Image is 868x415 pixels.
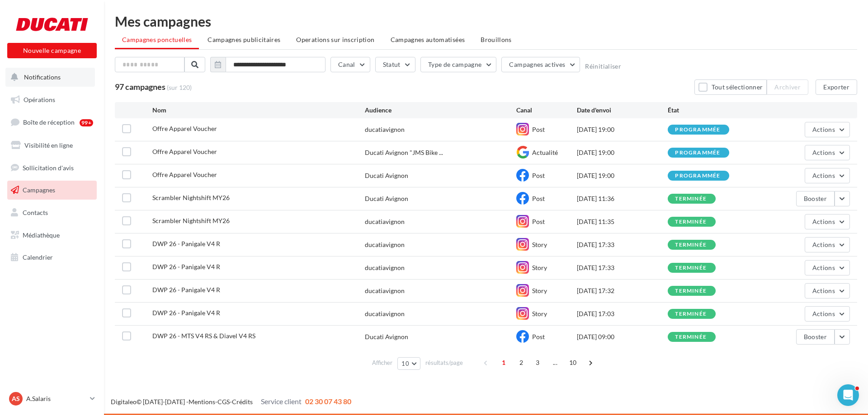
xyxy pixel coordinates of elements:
span: Actions [812,172,835,179]
span: Visibilité en ligne [24,141,73,149]
a: Campagnes [5,181,99,200]
div: [DATE] 17:33 [577,263,668,272]
span: Post [532,333,545,340]
span: Service client [261,397,302,406]
button: Booster [796,191,835,206]
div: [DATE] 09:00 [577,332,668,341]
div: ducatiavignon [365,217,405,226]
div: Canal [516,106,577,115]
span: Story [532,241,547,248]
a: Médiathèque [5,226,99,245]
button: Actions [805,260,850,275]
div: terminée [675,288,707,294]
span: Offre Apparel Voucher [152,171,217,178]
a: Calendrier [5,248,99,267]
div: Nom [152,106,365,115]
div: [DATE] 19:00 [577,171,668,180]
span: DWP 26 - Panigale V4 R [152,240,220,247]
span: Scrambler Nightshift MY26 [152,217,230,224]
button: 10 [397,357,420,370]
a: Contacts [5,203,99,222]
span: Actions [812,218,835,225]
span: Actions [812,149,835,156]
button: Actions [805,237,850,252]
span: Offre Apparel Voucher [152,125,217,132]
a: Visibilité en ligne [5,136,99,155]
span: Post [532,218,545,225]
span: Actions [812,264,835,271]
span: Actualité [532,149,558,156]
div: terminée [675,196,707,202]
div: ducatiavignon [365,286,405,295]
span: Brouillons [481,36,512,43]
span: Actions [812,241,835,248]
a: AS A.Salaris [7,390,97,407]
iframe: Intercom live chat [837,384,859,406]
span: Sollicitation d'avis [23,163,74,171]
div: ducatiavignon [365,309,405,318]
span: 10 [401,360,409,367]
div: terminée [675,265,707,271]
div: [DATE] 19:00 [577,148,668,157]
button: Actions [805,214,850,229]
button: Booster [796,329,835,345]
button: Actions [805,306,850,322]
div: Ducati Avignon [365,171,408,180]
a: Opérations [5,90,99,109]
div: Audience [365,106,516,115]
button: Campagnes actives [501,57,580,72]
button: Type de campagne [420,57,497,72]
div: [DATE] 11:35 [577,217,668,226]
span: Story [532,287,547,294]
div: Ducati Avignon [365,194,408,203]
span: DWP 26 - Panigale V4 R [152,309,220,317]
div: [DATE] 11:36 [577,194,668,203]
span: Story [532,264,547,271]
span: Actions [812,310,835,317]
button: Notifications [5,68,95,87]
span: 97 campagnes [115,82,165,92]
span: Ducati Avignon "JMS Bike ... [365,148,443,157]
button: Nouvelle campagne [7,43,97,58]
button: Canal [330,57,370,72]
a: Sollicitation d'avis [5,159,99,177]
div: État [668,106,759,115]
button: Statut [375,57,415,72]
div: programmée [675,173,720,179]
div: ducatiavignon [365,240,405,249]
span: Campagnes [23,186,55,194]
a: Crédits [232,398,253,406]
div: [DATE] 17:32 [577,286,668,295]
a: Digitaleo [111,398,137,406]
span: Post [532,195,545,202]
div: [DATE] 17:33 [577,240,668,249]
span: Campagnes automatisées [391,36,465,43]
div: ducatiavignon [365,125,405,134]
button: Actions [805,168,850,183]
span: Post [532,172,545,179]
span: Actions [812,287,835,294]
span: Contacts [23,209,48,216]
span: Campagnes actives [509,61,565,68]
div: terminée [675,311,707,317]
button: Actions [805,283,850,298]
span: Médiathèque [23,231,60,239]
div: Date d'envoi [577,106,668,115]
div: terminée [675,219,707,225]
span: (sur 120) [167,83,192,92]
span: DWP 26 - Panigale V4 R [152,263,220,270]
div: 99+ [80,119,93,126]
button: Réinitialiser [585,63,621,70]
span: Campagnes publicitaires [208,36,280,43]
span: Operations sur inscription [296,36,374,43]
span: Offre Apparel Voucher [152,148,217,155]
button: Exporter [816,79,857,95]
span: Boîte de réception [23,118,75,126]
a: Boîte de réception99+ [5,112,99,132]
span: Notifications [24,73,61,81]
div: programmée [675,150,720,156]
a: Mentions [189,398,215,406]
p: A.Salaris [26,394,86,403]
span: Scrambler Nightshift MY26 [152,194,230,201]
span: résultats/page [425,359,463,367]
